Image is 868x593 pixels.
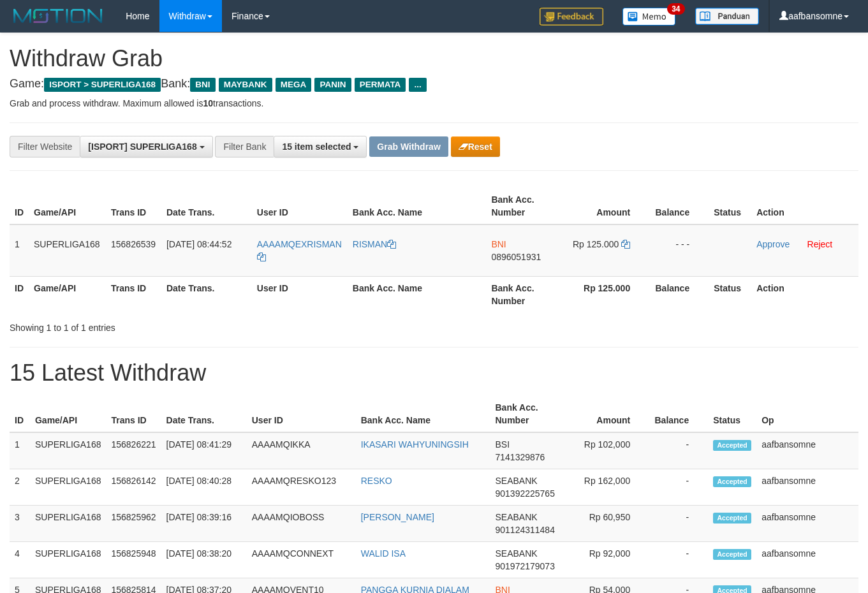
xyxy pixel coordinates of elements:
[713,476,751,487] span: Accepted
[751,276,858,312] th: Action
[106,542,161,578] td: 156825948
[166,239,232,249] span: [DATE] 08:44:52
[713,513,751,523] span: Accepted
[161,396,247,432] th: Date Trans.
[161,188,252,224] th: Date Trans.
[649,276,709,312] th: Balance
[247,506,356,542] td: AAAAMQIOBOSS
[561,276,649,312] th: Rp 125.000
[314,78,351,92] span: PANIN
[203,98,213,108] strong: 10
[756,469,858,506] td: aafbansomne
[649,224,709,277] td: - - -
[10,542,30,578] td: 4
[713,440,751,451] span: Accepted
[10,432,30,469] td: 1
[621,239,630,249] a: Copy 125000 to clipboard
[540,8,603,26] img: Feedback.jpg
[496,561,555,571] span: Copy 901972179073 to clipboard
[106,469,161,506] td: 156826142
[247,432,356,469] td: AAAAMQIKKA
[561,188,649,224] th: Amount
[491,239,506,249] span: BNI
[348,276,487,312] th: Bank Acc. Name
[649,542,708,578] td: -
[564,506,649,542] td: Rp 60,950
[756,542,858,578] td: aafbansomne
[486,276,561,312] th: Bank Acc. Number
[564,396,649,432] th: Amount
[573,239,619,249] span: Rp 125.000
[695,8,759,25] img: panduan.png
[667,3,684,15] span: 34
[257,239,342,262] a: AAAAMQEXRISMAN
[10,360,858,386] h1: 15 Latest Withdraw
[348,188,487,224] th: Bank Acc. Name
[252,276,348,312] th: User ID
[247,469,356,506] td: AAAAMQRESKO123
[709,188,751,224] th: Status
[369,136,448,157] button: Grab Withdraw
[10,506,30,542] td: 3
[215,136,274,157] div: Filter Bank
[649,432,708,469] td: -
[496,548,538,559] span: SEABANK
[247,396,356,432] th: User ID
[496,452,545,462] span: Copy 7141329876 to clipboard
[252,188,348,224] th: User ID
[219,78,272,92] span: MAYBANK
[10,224,29,277] td: 1
[708,396,756,432] th: Status
[649,188,709,224] th: Balance
[30,469,107,506] td: SUPERLIGA168
[355,78,406,92] span: PERMATA
[30,432,107,469] td: SUPERLIGA168
[80,136,212,157] button: [ISPORT] SUPERLIGA168
[409,78,426,92] span: ...
[496,439,510,450] span: BSI
[807,239,833,249] a: Reject
[649,506,708,542] td: -
[10,6,107,26] img: MOTION_logo.png
[361,439,469,450] a: IKASARI WAHYUNINGSIH
[451,136,500,157] button: Reset
[30,396,107,432] th: Game/API
[106,432,161,469] td: 156826221
[649,469,708,506] td: -
[282,142,351,152] span: 15 item selected
[496,525,555,535] span: Copy 901124311484 to clipboard
[709,276,751,312] th: Status
[361,476,392,486] a: RESKO
[88,142,196,152] span: [ISPORT] SUPERLIGA168
[106,396,161,432] th: Trans ID
[356,396,490,432] th: Bank Acc. Name
[247,542,356,578] td: AAAAMQCONNEXT
[161,432,247,469] td: [DATE] 08:41:29
[161,542,247,578] td: [DATE] 08:38:20
[29,188,106,224] th: Game/API
[274,136,367,157] button: 15 item selected
[276,78,312,92] span: MEGA
[756,396,858,432] th: Op
[564,542,649,578] td: Rp 92,000
[564,432,649,469] td: Rp 102,000
[111,239,156,249] span: 156826539
[361,548,406,559] a: WALID ISA
[496,488,555,499] span: Copy 901392225765 to clipboard
[29,276,106,312] th: Game/API
[30,506,107,542] td: SUPERLIGA168
[622,8,676,26] img: Button%20Memo.svg
[756,506,858,542] td: aafbansomne
[756,432,858,469] td: aafbansomne
[161,506,247,542] td: [DATE] 08:39:16
[756,239,790,249] a: Approve
[486,188,561,224] th: Bank Acc. Number
[106,276,161,312] th: Trans ID
[44,78,161,92] span: ISPORT > SUPERLIGA168
[649,396,708,432] th: Balance
[713,549,751,560] span: Accepted
[161,276,252,312] th: Date Trans.
[106,506,161,542] td: 156825962
[564,469,649,506] td: Rp 162,000
[10,136,80,157] div: Filter Website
